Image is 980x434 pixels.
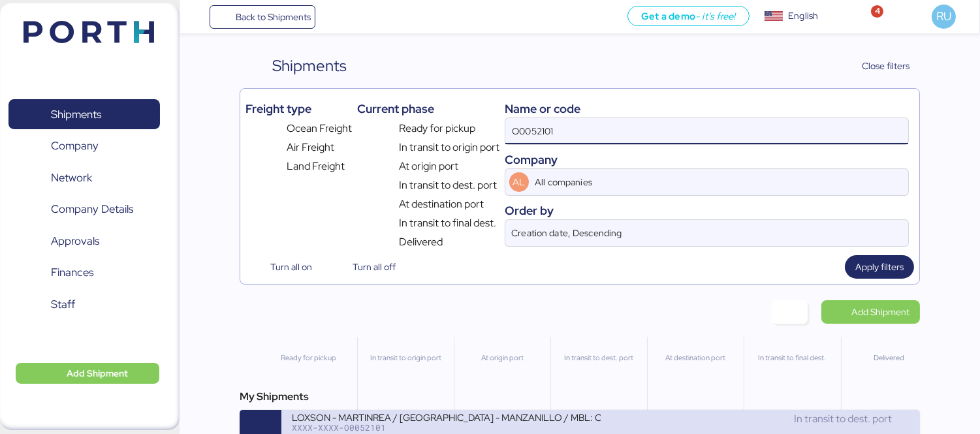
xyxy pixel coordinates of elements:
[399,178,497,193] span: In transit to dest. port
[399,121,475,136] span: Ready for pickup
[513,175,525,189] span: AL
[851,304,909,320] span: Add Shipment
[245,100,352,117] div: Freight type
[8,258,160,288] a: Finances
[287,121,352,136] span: Ocean Freight
[16,363,159,384] button: Add Shipment
[8,289,160,319] a: Staff
[936,8,951,25] span: RU
[855,259,904,275] span: Apply filters
[399,159,458,174] span: At origin port
[821,300,920,324] a: Add Shipment
[363,352,448,364] div: In transit to origin port
[292,423,601,432] div: XXXX-XXXX-O0052101
[266,352,351,364] div: Ready for pickup
[788,9,818,23] div: English
[8,99,160,129] a: Shipments
[245,255,323,279] button: Turn all on
[533,169,872,195] input: AL
[845,255,914,279] button: Apply filters
[653,352,738,364] div: At destination port
[750,352,834,364] div: In transit to final dest.
[8,163,160,193] a: Network
[292,411,601,422] div: LOXSON - MARTINREA / [GEOGRAPHIC_DATA] - MANZANILLO / MBL: COSU6427659700 - HBL: KSSE250809049 / ...
[862,58,909,74] span: Close filters
[505,151,909,168] div: Company
[399,215,496,231] span: In transit to final dest.
[51,136,99,155] span: Company
[51,105,101,124] span: Shipments
[505,100,909,117] div: Name or code
[556,352,641,364] div: In transit to dest. port
[8,226,160,256] a: Approvals
[847,352,932,364] div: Delivered
[399,140,499,155] span: In transit to origin port
[270,259,312,275] span: Turn all on
[8,194,160,225] a: Company Details
[236,9,311,25] span: Back to Shipments
[353,259,396,275] span: Turn all off
[51,263,93,282] span: Finances
[51,168,92,187] span: Network
[460,352,545,364] div: At origin port
[8,131,160,161] a: Company
[240,389,920,405] div: My Shipments
[357,100,499,117] div: Current phase
[210,5,316,29] a: Back to Shipments
[51,232,99,251] span: Approvals
[794,412,892,426] span: In transit to dest. port
[272,54,347,78] div: Shipments
[287,140,334,155] span: Air Freight
[328,255,406,279] button: Turn all off
[67,365,128,381] span: Add Shipment
[51,295,75,314] span: Staff
[399,234,443,250] span: Delivered
[835,54,920,78] button: Close filters
[187,6,210,28] button: Menu
[505,202,909,219] div: Order by
[51,200,133,219] span: Company Details
[287,159,345,174] span: Land Freight
[399,196,484,212] span: At destination port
